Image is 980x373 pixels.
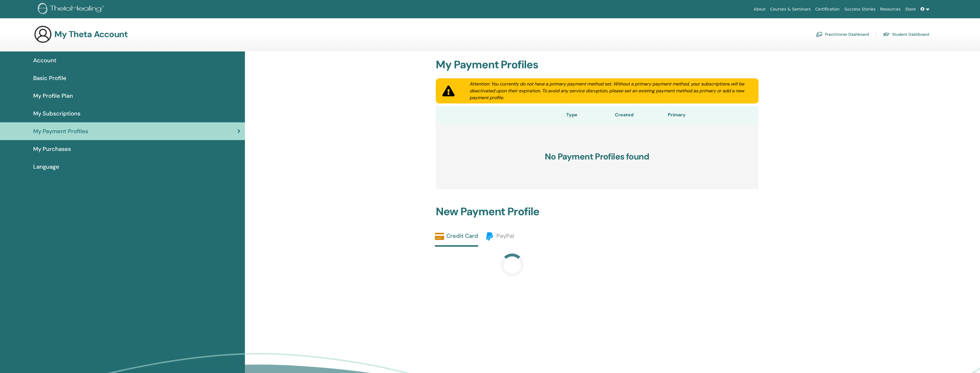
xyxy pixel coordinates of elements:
[33,56,56,65] span: Account
[751,4,768,15] a: About
[645,106,708,124] th: Primary
[33,109,80,118] span: My Subscriptions
[435,232,478,247] a: Credit Card
[842,4,878,15] a: Success Stories
[541,106,603,124] th: Type
[816,32,823,37] img: chalkboard-teacher.svg
[603,106,645,124] th: Created
[463,81,759,101] div: Attention: You currently do not have a primary payment method set. Without a primary payment meth...
[33,74,66,82] span: Basic Profile
[485,232,494,241] img: paypal.svg
[432,205,762,218] h2: New Payment Profile
[33,162,59,171] span: Language
[878,4,903,15] a: Resources
[34,25,52,43] img: generic-user-icon.jpg
[903,4,918,15] a: Store
[432,58,762,71] h2: My Payment Profiles
[883,30,929,39] a: Student Dashboard
[54,29,128,39] h3: My Theta Account
[38,3,106,16] img: logo.png
[33,91,73,100] span: My Profile Plan
[813,4,842,15] a: Certification
[435,232,444,241] img: credit-card-solid.svg
[816,30,869,39] a: Practitioner Dashboard
[883,32,890,37] img: graduation-cap.svg
[33,145,71,153] span: My Purchases
[768,4,813,15] a: Courses & Seminars
[436,124,759,189] h3: No Payment Profiles found
[33,127,88,135] span: My Payment Profiles
[496,232,514,240] span: PayPal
